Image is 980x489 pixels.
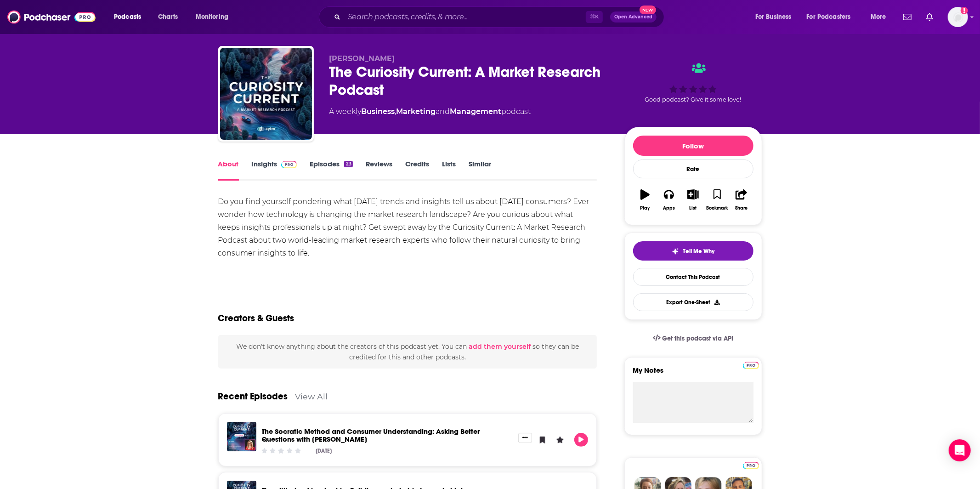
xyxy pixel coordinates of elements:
button: Play [633,183,657,216]
div: Bookmark [706,205,728,211]
a: InsightsPodchaser Pro [252,159,297,181]
a: Contact This Podcast [633,268,753,286]
button: Bookmark Episode [536,433,549,447]
a: Credits [405,159,429,181]
button: add them yourself [469,343,531,350]
div: Search podcasts, credits, & more... [328,6,673,28]
div: Do you find yourself pondering what [DATE] trends and insights tell us about [DATE] consumers? Ev... [218,195,597,260]
span: For Podcasters [807,11,851,23]
button: Export One-Sheet [633,293,753,311]
div: Community Rating: 0 out of 5 [260,447,302,454]
span: Charts [158,11,178,23]
a: Get this podcast via API [646,327,741,350]
a: Similar [469,159,491,181]
a: Episodes23 [310,159,352,181]
a: Show notifications dropdown [923,9,937,25]
button: Play [574,433,588,447]
button: open menu [864,10,898,24]
img: The Curiosity Current: A Market Research Podcast [220,48,312,140]
button: Show profile menu [948,7,968,27]
span: ⌘ K [586,11,603,23]
div: Rate [633,159,753,178]
button: List [681,183,705,216]
div: List [690,205,697,211]
a: Pro website [743,461,759,469]
a: The Socratic Method and Consumer Understanding: Asking Better Questions with Sarah Montgomery [262,427,480,444]
a: Management [450,107,502,116]
div: Play [640,205,650,211]
button: open menu [108,10,153,24]
button: Share [729,183,753,216]
a: About [218,159,239,181]
img: Podchaser - Follow, Share and Rate Podcasts [7,8,96,26]
svg: Add a profile image [961,7,968,14]
a: Charts [152,10,183,24]
img: tell me why sparkle [672,248,679,255]
div: [DATE] [316,448,332,454]
label: My Notes [633,366,753,382]
img: User Profile [948,7,968,27]
span: Good podcast? Give it some love! [645,96,742,103]
button: tell me why sparkleTell Me Why [633,241,753,261]
span: Logged in as TeemsPR [948,7,968,27]
span: Open Advanced [614,15,652,19]
span: Podcasts [114,11,141,23]
div: Apps [663,205,675,211]
span: Monitoring [196,11,228,23]
div: Good podcast? Give it some love! [624,54,762,111]
span: Tell Me Why [683,248,714,255]
div: Share [735,205,748,211]
button: Open AdvancedNew [610,11,657,23]
button: Apps [657,183,681,216]
a: Lists [442,159,456,181]
img: The Socratic Method and Consumer Understanding: Asking Better Questions with Sarah Montgomery [227,422,256,451]
input: Search podcasts, credits, & more... [344,10,586,24]
button: Leave a Rating [553,433,567,447]
img: Podchaser Pro [743,462,759,469]
button: open menu [801,10,864,24]
div: A weekly podcast [329,106,531,117]
button: Bookmark [705,183,729,216]
span: More [871,11,886,23]
div: 23 [344,161,352,167]
a: Marketing [397,107,436,116]
a: Reviews [366,159,392,181]
span: and [436,107,450,116]
a: Business [362,107,395,116]
button: Follow [633,136,753,156]
a: View All [295,392,328,401]
button: Show More Button [518,433,532,443]
span: [PERSON_NAME] [329,54,395,63]
span: , [395,107,397,116]
span: Get this podcast via API [662,335,733,342]
a: Show notifications dropdown [900,9,915,25]
img: Podchaser Pro [743,362,759,369]
button: open menu [189,10,240,24]
span: For Business [755,11,792,23]
a: Recent Episodes [218,391,288,402]
img: Podchaser Pro [281,161,297,168]
div: Open Intercom Messenger [949,439,971,461]
span: New [640,6,656,14]
button: open menu [749,10,803,24]
a: Pro website [743,360,759,369]
h2: Creators & Guests [218,313,295,324]
span: We don't know anything about the creators of this podcast yet . You can so they can be credited f... [236,342,579,361]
